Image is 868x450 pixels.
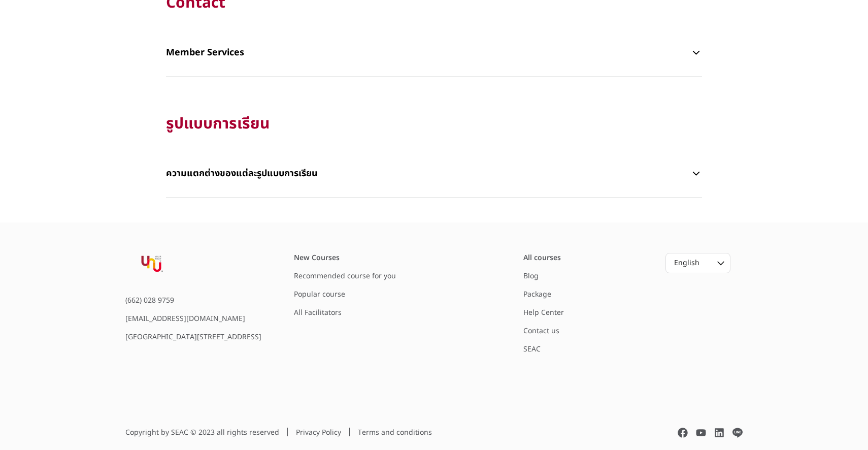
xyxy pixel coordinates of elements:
[166,158,690,189] p: ความแตกต่างของแต่ละรูปแบบการเรียน
[125,296,261,306] div: (662) 028 9759
[523,289,551,300] a: Package
[294,271,396,281] a: Recommended course for you
[523,344,541,355] a: SEAC
[125,428,279,438] span: Copyright by SEAC © 2023 all rights reserved
[296,428,341,438] a: Privacy Policy
[523,307,564,318] a: Help Center
[125,314,261,324] div: [EMAIL_ADDRESS][DOMAIN_NAME]
[523,326,559,336] a: Contact us
[125,332,261,342] div: [GEOGRAPHIC_DATA][STREET_ADDRESS]
[294,253,416,263] div: New Courses
[294,307,342,318] a: All Facilitators
[358,428,432,438] a: Terms and conditions
[523,252,561,263] a: All courses
[166,38,702,68] button: Member Services
[523,271,539,281] a: Blog
[674,258,703,268] div: English
[125,253,178,276] img: YourNextU Logo
[166,158,702,189] button: ความแตกต่างของแต่ละรูปแบบการเรียน
[294,289,345,300] a: Popular course
[166,38,690,68] p: Member Services
[166,114,702,134] p: รูปแบบการเรียน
